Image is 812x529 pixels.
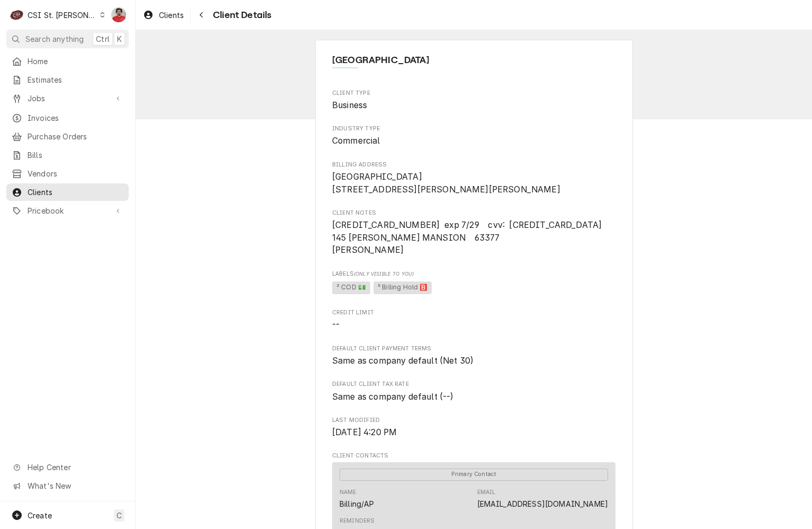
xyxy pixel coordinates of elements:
[340,469,608,481] span: Primary Contact
[111,7,126,22] div: NF
[332,281,370,294] span: ² COD 💵
[332,280,615,296] span: [object Object]
[28,462,122,473] span: Help Center
[332,209,615,217] span: Client Notes
[6,146,129,164] a: Bills
[332,135,615,147] span: Industry Type
[332,161,615,196] div: Billing Address
[332,270,615,278] span: Labels
[340,517,374,525] div: Reminders
[6,109,129,127] a: Invoices
[28,168,123,179] span: Vendors
[332,220,609,255] span: [CREDIT_CARD_NUMBER] exp 7/29 cvv: [CREDIT_CARD_DATA] 145 [PERSON_NAME] MANSION 63377 [PERSON_NAME]
[210,8,271,22] span: Client Details
[340,468,608,480] div: Primary
[10,7,24,22] div: C
[332,380,615,389] span: Default Client Tax Rate
[6,128,129,145] a: Purchase Orders
[6,71,129,89] a: Estimates
[117,33,122,45] span: K
[6,183,129,201] a: Clients
[193,6,210,23] button: Navigate back
[332,345,615,367] div: Default Client Payment Terms
[28,56,123,67] span: Home
[332,125,615,133] span: Industry Type
[332,320,340,330] span: --
[332,125,615,147] div: Industry Type
[28,511,52,520] span: Create
[332,427,397,437] span: [DATE] 4:20 PM
[28,10,96,21] div: CSI St. [PERSON_NAME]
[477,488,608,509] div: Email
[6,477,129,495] a: Go to What's New
[332,219,615,257] span: Client Notes
[332,380,615,403] div: Default Client Tax Rate
[159,10,184,21] span: Clients
[332,355,615,367] span: Default Client Payment Terms
[6,30,129,48] button: Search anythingCtrlK
[477,499,608,508] a: [EMAIL_ADDRESS][DOMAIN_NAME]
[332,171,615,196] span: Billing Address
[332,99,615,112] span: Client Type
[332,319,615,331] span: Credit Limit
[332,100,367,110] span: Business
[332,53,615,76] div: Client Information
[332,270,615,296] div: [object Object]
[332,136,380,146] span: Commercial
[111,7,126,22] div: Nicholas Faubert's Avatar
[340,488,356,497] div: Name
[354,271,414,277] span: (Only Visible to You)
[28,131,123,142] span: Purchase Orders
[332,356,474,366] span: Same as company default (Net 30)
[340,488,374,509] div: Name
[6,90,129,107] a: Go to Jobs
[332,308,615,317] span: Credit Limit
[477,488,496,497] div: Email
[332,392,453,402] span: Same as company default (--)
[28,187,123,198] span: Clients
[28,112,123,124] span: Invoices
[6,459,129,476] a: Go to Help Center
[10,7,24,22] div: CSI St. Louis's Avatar
[25,33,84,45] span: Search anything
[117,510,122,521] span: C
[332,416,615,439] div: Last Modified
[332,416,615,425] span: Last Modified
[332,172,560,195] span: [GEOGRAPHIC_DATA] [STREET_ADDRESS][PERSON_NAME][PERSON_NAME]
[332,426,615,439] span: Last Modified
[332,308,615,331] div: Credit Limit
[332,391,615,403] span: Default Client Tax Rate
[332,209,615,257] div: Client Notes
[6,52,129,70] a: Home
[28,205,108,216] span: Pricebook
[332,53,615,67] span: Name
[373,281,432,294] span: ⁵ Billing Hold 🅱️
[139,6,188,24] a: Clients
[332,89,615,98] span: Client Type
[6,165,129,182] a: Vendors
[340,498,374,509] div: Billing/AP
[28,149,123,161] span: Bills
[6,202,129,219] a: Go to Pricebook
[332,161,615,169] span: Billing Address
[28,74,123,85] span: Estimates
[96,33,110,45] span: Ctrl
[28,480,122,491] span: What's New
[28,93,108,104] span: Jobs
[332,89,615,112] div: Client Type
[332,345,615,353] span: Default Client Payment Terms
[332,452,615,460] span: Client Contacts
